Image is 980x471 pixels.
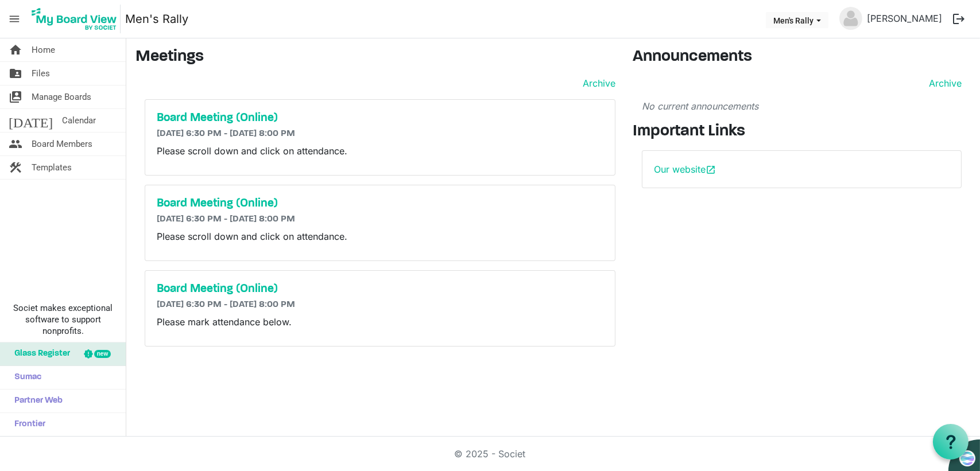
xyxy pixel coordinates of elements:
h6: [DATE] 6:30 PM - [DATE] 8:00 PM [157,129,603,139]
span: people [9,133,22,155]
a: [PERSON_NAME] [862,7,947,30]
a: Our websiteopen_in_new [654,164,716,175]
span: Glass Register [9,342,70,365]
p: Please scroll down and click on attendance. [157,229,603,243]
span: open_in_new [706,165,716,175]
span: construction [9,156,22,179]
span: Frontier [9,413,45,436]
span: switch_account [9,85,22,108]
a: © 2025 - Societ [455,448,526,460]
a: Archive [578,76,615,90]
a: Board Meeting (Online) [157,282,603,296]
span: Sumac [9,366,41,389]
span: [DATE] [9,109,53,132]
h6: [DATE] 6:30 PM - [DATE] 8:00 PM [157,299,603,310]
button: Men's Rally dropdownbutton [766,12,828,28]
span: Manage Boards [32,85,91,108]
a: Men's Rally [125,7,188,30]
span: Calendar [62,109,96,132]
span: menu [3,8,25,30]
a: My Board View Logo [28,5,125,33]
p: Please mark attendance below. [157,315,603,329]
h3: Important Links [633,122,971,142]
span: Templates [32,156,72,179]
a: Board Meeting (Online) [157,111,603,125]
span: Partner Web [9,390,63,412]
span: Societ makes exceptional software to support nonprofits. [5,302,121,337]
img: My Board View Logo [28,5,121,33]
p: Please scroll down and click on attendance. [157,144,603,158]
a: Archive [924,76,962,90]
span: Files [32,62,50,85]
span: Home [32,38,55,61]
button: logout [947,7,971,31]
h3: Meetings [135,48,615,67]
span: folder_shared [9,62,22,85]
img: no-profile-picture.svg [839,7,862,30]
p: No current announcements [642,99,962,113]
div: new [94,350,111,358]
a: Board Meeting (Online) [157,197,603,211]
span: Board Members [32,133,92,155]
h6: [DATE] 6:30 PM - [DATE] 8:00 PM [157,214,603,225]
h3: Announcements [633,48,971,67]
span: home [9,38,22,61]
